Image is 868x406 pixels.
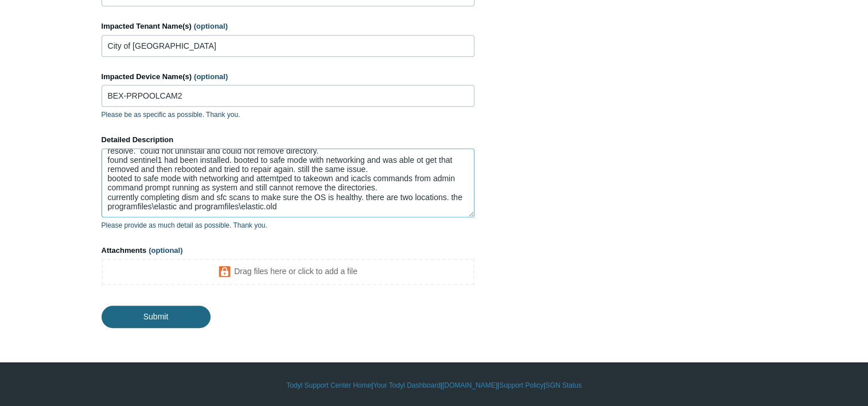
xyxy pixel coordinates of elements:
label: Attachments [102,245,474,256]
label: Detailed Description [102,134,474,146]
span: (optional) [149,246,182,255]
label: Impacted Device Name(s) [102,71,474,83]
label: Impacted Tenant Name(s) [102,21,474,32]
a: Your Todyl Dashboard [373,380,440,391]
p: Please be as specific as possible. Thank you. [102,110,474,120]
p: Please provide as much detail as possible. Thank you. [102,220,474,231]
a: SGN Status [546,380,582,391]
input: Submit [102,306,211,327]
a: Todyl Support Center Home [286,380,371,391]
div: | | | | [102,380,767,391]
span: (optional) [194,72,228,81]
span: (optional) [194,22,228,30]
a: [DOMAIN_NAME] [442,380,497,391]
a: Support Policy [499,380,543,391]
